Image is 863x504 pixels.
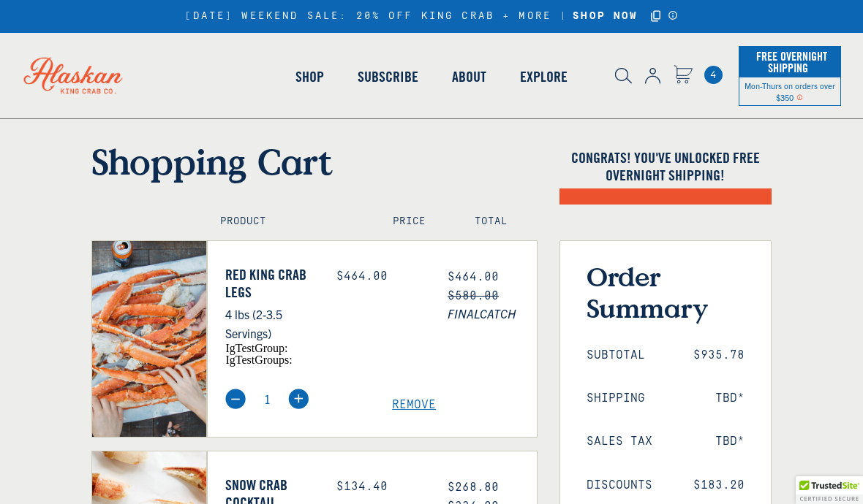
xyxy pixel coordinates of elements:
h4: Price [393,215,442,228]
span: $268.80 [448,481,499,494]
img: plus [288,389,309,409]
span: 4 [704,66,723,84]
a: Cart [704,66,723,84]
h1: Shopping Cart [91,140,538,183]
span: $935.78 [693,348,745,362]
div: [DATE] WEEKEND SALE: 20% OFF KING CRAB + MORE | [184,8,678,25]
span: Shipping Notice Icon [796,92,803,102]
a: Cart [674,65,693,86]
a: Explore [503,35,584,118]
a: Announcement Bar Modal [668,10,679,20]
span: Mon-Thurs on orders over $350 [745,80,835,102]
a: About [435,35,503,118]
span: Shipping [587,392,645,405]
h4: Total [475,215,524,228]
div: $464.00 [336,270,426,283]
s: $580.00 [448,289,499,302]
a: Red King Crab Legs [225,266,314,301]
a: SHOP NOW [568,10,643,23]
img: Alaskan King Crab Co. logo [7,41,139,110]
span: $464.00 [448,270,499,283]
h4: Product [220,215,361,228]
a: Remove [392,398,537,412]
span: $183.20 [693,478,745,492]
span: igTestGroup: [225,342,287,354]
h4: Congrats! You've unlocked FREE OVERNIGHT SHIPPING! [559,149,772,184]
a: Shop [279,35,341,118]
img: account [645,68,660,84]
a: Subscribe [341,35,435,118]
span: Discounts [587,478,652,492]
strong: SHOP NOW [573,10,638,22]
span: Sales Tax [587,435,652,448]
span: FINALCATCH [448,304,537,323]
p: 4 lbs (2-3.5 Servings) [225,305,314,343]
img: Red King Crab Legs - 4 lbs (2-3.5 Servings) [92,241,206,437]
div: TrustedSite Certified [796,476,863,504]
img: minus [225,389,246,409]
div: $134.40 [336,480,426,494]
span: Free Overnight Shipping [753,45,827,79]
img: search [615,68,632,84]
h3: Order Summary [587,261,745,324]
span: Subtotal [587,348,645,362]
span: igTestGroups: [225,354,292,366]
